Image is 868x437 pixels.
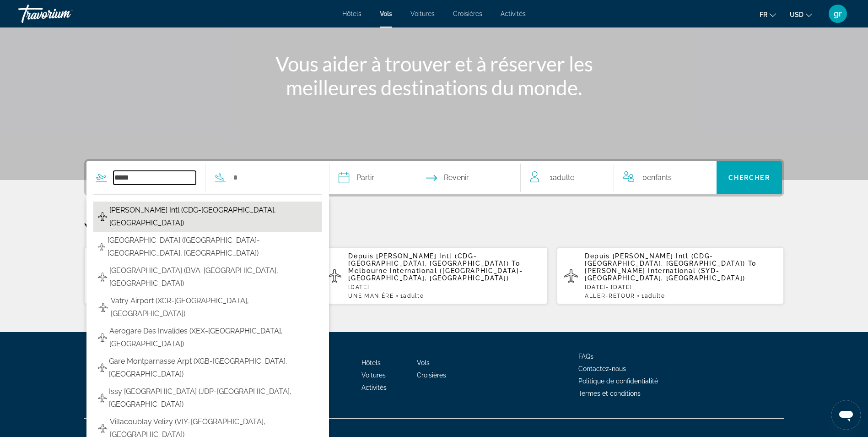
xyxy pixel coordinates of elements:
button: Depuis [PERSON_NAME] Intl (CDG-[GEOGRAPHIC_DATA], [GEOGRAPHIC_DATA]) To Melbourne International (... [320,247,548,305]
iframe: Bouton de lancement de la fenêtre de messagerie [831,400,861,430]
span: Enfants [647,173,672,182]
span: Gare Montparnasse Arpt (XGB-[GEOGRAPHIC_DATA], [GEOGRAPHIC_DATA]) [109,355,318,381]
button: Select return date [426,161,469,194]
button: Depuis [PERSON_NAME] Intl (CDG-[GEOGRAPHIC_DATA], [GEOGRAPHIC_DATA]) To [PERSON_NAME] Internation... [557,247,784,305]
span: gr [834,9,842,18]
a: Croisières [453,10,482,17]
button: User Menu [826,4,850,23]
button: [PERSON_NAME] Intl (CDG-[GEOGRAPHIC_DATA], [GEOGRAPHIC_DATA]) [93,202,322,232]
span: To [512,260,520,267]
a: Activités [501,10,526,17]
button: Change language [760,8,776,21]
button: Aerogare Des Invalides (XEX-[GEOGRAPHIC_DATA], [GEOGRAPHIC_DATA]) [93,322,322,353]
span: Depuis [585,252,610,260]
span: Aerogare Des Invalides (XEX-[GEOGRAPHIC_DATA], [GEOGRAPHIC_DATA]) [109,325,318,350]
span: [PERSON_NAME] International (SYD-[GEOGRAPHIC_DATA], [GEOGRAPHIC_DATA]) [585,267,745,282]
span: Chercher [728,174,770,181]
span: [PERSON_NAME] Intl (CDG-[GEOGRAPHIC_DATA], [GEOGRAPHIC_DATA]) [348,252,509,267]
a: Voitures [410,10,435,17]
span: To [748,260,756,267]
a: FAQs [578,353,593,360]
span: fr [760,11,767,18]
span: [PERSON_NAME] Intl (CDG-[GEOGRAPHIC_DATA], [GEOGRAPHIC_DATA]) [109,204,318,229]
h1: Vous aider à trouver et à réserver les meilleures destinations du monde. [263,52,606,99]
a: Voitures [361,371,386,379]
a: Travorium [18,2,110,26]
span: UNE MANIÈRE [348,293,394,299]
span: Adulte [403,293,424,299]
a: Hôtels [342,10,361,17]
span: [PERSON_NAME] Intl (CDG-[GEOGRAPHIC_DATA], [GEOGRAPHIC_DATA]) [585,252,745,267]
span: ALLER-RETOUR [585,293,635,299]
a: Activités [361,384,387,391]
span: 1 [400,293,424,299]
button: Select depart date [339,161,374,194]
button: [GEOGRAPHIC_DATA] ([GEOGRAPHIC_DATA]-[GEOGRAPHIC_DATA], [GEOGRAPHIC_DATA]) [93,232,322,262]
div: Search widget [86,161,782,194]
span: 0 [642,171,672,184]
a: Vols [380,10,392,17]
button: Depuis [PERSON_NAME] Intl (CDG-[GEOGRAPHIC_DATA], [GEOGRAPHIC_DATA]) To [GEOGRAPHIC_DATA] ([GEOGR... [84,247,312,305]
button: Issy [GEOGRAPHIC_DATA] (JDP-[GEOGRAPHIC_DATA], [GEOGRAPHIC_DATA]) [93,383,322,413]
button: [GEOGRAPHIC_DATA] (BVA-[GEOGRAPHIC_DATA], [GEOGRAPHIC_DATA]) [93,262,322,292]
button: Travelers: 1 adult, 0 children [521,161,717,194]
span: Adulte [645,293,665,299]
button: Gare Montparnasse Arpt (XGB-[GEOGRAPHIC_DATA], [GEOGRAPHIC_DATA]) [93,353,322,383]
a: Vols [417,359,430,366]
span: 1 [642,293,665,299]
span: [GEOGRAPHIC_DATA] ([GEOGRAPHIC_DATA]-[GEOGRAPHIC_DATA], [GEOGRAPHIC_DATA]) [108,234,318,260]
button: Change currency [790,8,812,21]
a: Hôtels [361,359,381,366]
span: Vatry Airport (XCR-[GEOGRAPHIC_DATA], [GEOGRAPHIC_DATA]) [111,295,318,320]
a: Croisières [417,371,446,379]
p: [DATE] - [DATE] [585,284,777,290]
p: Your Recent Searches [84,219,784,238]
span: [GEOGRAPHIC_DATA] (BVA-[GEOGRAPHIC_DATA], [GEOGRAPHIC_DATA]) [109,264,318,290]
span: Melbourne International ([GEOGRAPHIC_DATA]-[GEOGRAPHIC_DATA], [GEOGRAPHIC_DATA]) [348,267,523,282]
span: Adulte [553,173,574,182]
span: Revenir [444,171,469,184]
a: Politique de confidentialité [578,377,658,385]
span: Depuis [348,252,373,260]
a: Contactez-nous [578,365,626,372]
p: [DATE] [348,284,540,290]
span: USD [790,11,803,18]
a: Termes et conditions [578,390,641,397]
button: Search [717,161,782,194]
span: 1 [550,171,574,184]
button: Vatry Airport (XCR-[GEOGRAPHIC_DATA], [GEOGRAPHIC_DATA]) [93,292,322,322]
span: Issy [GEOGRAPHIC_DATA] (JDP-[GEOGRAPHIC_DATA], [GEOGRAPHIC_DATA]) [109,385,318,411]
